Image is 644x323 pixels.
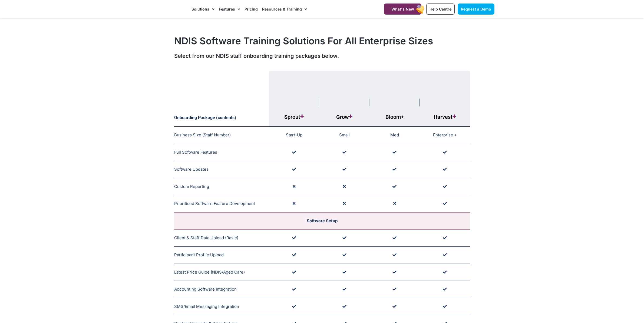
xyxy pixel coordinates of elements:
[328,88,361,111] img: svg+xml;nitro-empty-id=NjQxOjQ1NA==-1;base64,PHN2ZyB2aWV3Qm94PSIwIDAgMTIzIDg1IiB3aWR0aD0iMTIzIiBo...
[174,247,269,264] td: Participant Profile Upload
[174,195,269,213] td: Prioritised Software Feature Development
[319,127,369,144] td: Small
[349,113,352,120] span: +
[174,298,269,315] td: SMS/Email Messaging Integration
[391,7,414,11] span: What's New
[401,114,404,120] span: +
[174,71,269,127] th: Onboarding Package (contents)
[336,114,352,120] span: Grow
[435,76,454,111] img: svg+xml;nitro-empty-id=NjQxOjk1OQ==-1;base64,PHN2ZyB2aWV3Qm94PSIwIDAgNjkgMTI4IiB3aWR0aD0iNjkiIGhl...
[369,127,420,144] td: Med
[300,113,304,120] span: +
[174,281,269,298] td: Accounting Software Integration
[174,229,269,247] td: Client & Staff Data Upload (Basic)
[461,7,491,11] span: Request a Demo
[174,35,470,46] h1: NDIS Software Training Solutions For All Enterprise Sizes
[174,161,269,178] td: Software Updates
[307,218,338,223] span: Software Setup
[434,114,456,120] span: Harvest
[174,150,217,155] span: Full Software Features
[458,4,494,15] a: Request a Demo
[384,4,421,15] a: What's New
[284,114,304,120] span: Sprout
[174,52,470,60] div: Select from our NDIS staff onboarding training packages below.
[378,78,411,111] img: svg+xml;nitro-empty-id=NjQxOjcyMA==-1;base64,PHN2ZyB2aWV3Qm94PSIwIDAgMTIzIDEyMiIgd2lkdGg9IjEyMyIg...
[174,132,231,137] span: Business Size (Staff Number)
[430,7,451,11] span: Help Centre
[150,5,186,13] img: CareMaster Logo
[453,113,456,120] span: +
[420,127,470,144] td: Enterprise +
[385,114,404,120] span: Bloom
[426,4,455,15] a: Help Centre
[174,178,269,195] td: Custom Reporting
[174,264,269,281] td: Latest Price Guide (NDIS/Aged Care)
[269,127,319,144] td: Start-Up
